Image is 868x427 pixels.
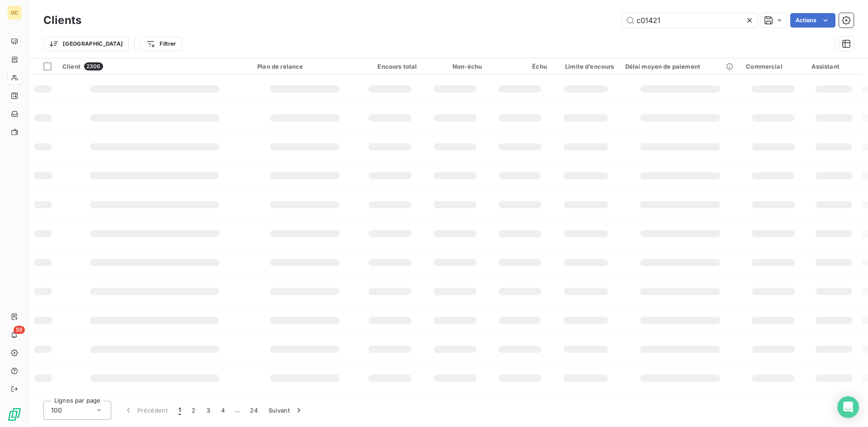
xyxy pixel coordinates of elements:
input: Rechercher [622,13,758,28]
button: [GEOGRAPHIC_DATA] [43,37,129,51]
div: Échu [493,63,547,70]
span: Client [62,63,80,70]
div: Plan de relance [257,63,352,70]
button: 4 [216,401,230,420]
button: 24 [245,401,263,420]
div: Assistant [811,63,857,70]
span: 1 [179,406,181,415]
button: Filtrer [140,37,182,51]
span: … [230,403,245,418]
img: Logo LeanPay [7,407,22,422]
div: Open Intercom Messenger [837,396,859,418]
button: 2 [186,401,201,420]
div: Encours total [363,63,417,70]
button: Suivant [263,401,309,420]
span: 100 [51,406,62,415]
button: Actions [790,13,835,28]
button: 1 [173,401,186,420]
span: 59 [14,326,25,334]
div: Limite d’encours [558,63,614,70]
button: 3 [201,401,216,420]
span: 2306 [84,62,103,70]
button: Précédent [118,401,173,420]
h3: Clients [43,12,81,28]
div: GC [7,5,22,20]
div: Non-échu [428,63,482,70]
div: Délai moyen de paiement [625,63,736,70]
div: Commercial [746,63,800,70]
